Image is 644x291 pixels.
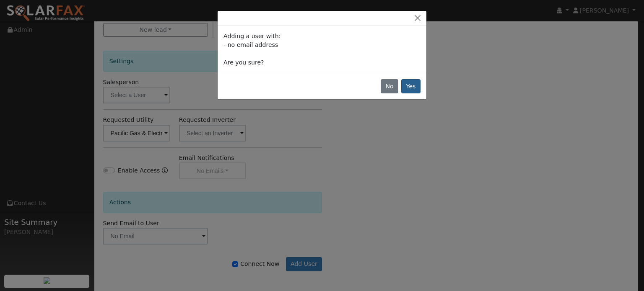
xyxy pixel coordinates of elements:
span: Adding a user with: [223,33,280,39]
span: - no email address [223,41,278,48]
button: Yes [401,79,421,93]
span: Are you sure? [223,59,264,66]
button: Close [412,14,423,23]
button: No [381,79,398,93]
